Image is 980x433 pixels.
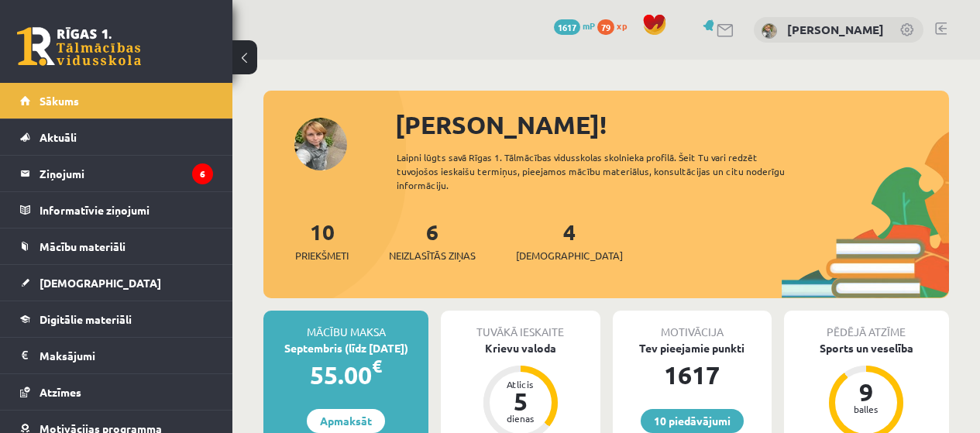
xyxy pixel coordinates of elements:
[516,248,623,263] span: [DEMOGRAPHIC_DATA]
[40,192,213,228] legend: Informatīvie ziņojumi
[17,27,141,66] a: Rīgas 1. Tālmācības vidusskola
[613,356,772,393] div: 1617
[40,239,126,253] span: Mācību materiāli
[20,229,213,264] a: Mācību materiāli
[497,389,544,414] div: 5
[613,311,772,340] div: Motivācija
[389,218,476,263] a: 6Neizlasītās ziņas
[843,404,889,414] div: balles
[583,19,595,32] span: mP
[307,409,385,433] a: Apmaksāt
[641,409,744,433] a: 10 piedāvājumi
[441,340,600,356] div: Krievu valoda
[263,311,428,340] div: Mācību maksa
[40,338,213,373] legend: Maksājumi
[784,340,949,356] div: Sports un veselība
[397,150,808,192] div: Laipni lūgts savā Rīgas 1. Tālmācības vidusskolas skolnieka profilā. Šeit Tu vari redzēt tuvojošo...
[597,19,634,32] a: 79 xp
[597,19,614,35] span: 79
[395,106,949,143] div: [PERSON_NAME]!
[263,356,428,393] div: 55.00
[295,248,349,263] span: Priekšmeti
[40,130,77,144] span: Aktuāli
[617,19,627,32] span: xp
[372,355,382,377] span: €
[40,312,132,326] span: Digitālie materiāli
[843,380,889,404] div: 9
[20,338,213,373] a: Maksājumi
[762,23,777,39] img: Rita Dmitrijeva
[20,156,213,191] a: Ziņojumi6
[20,301,213,337] a: Digitālie materiāli
[20,192,213,228] a: Informatīvie ziņojumi
[40,385,81,399] span: Atzīmes
[20,374,213,410] a: Atzīmes
[40,276,161,290] span: [DEMOGRAPHIC_DATA]
[263,340,428,356] div: Septembris (līdz [DATE])
[20,83,213,119] a: Sākums
[389,248,476,263] span: Neizlasītās ziņas
[40,94,79,108] span: Sākums
[516,218,623,263] a: 4[DEMOGRAPHIC_DATA]
[441,311,600,340] div: Tuvākā ieskaite
[554,19,595,32] a: 1617 mP
[554,19,580,35] span: 1617
[784,311,949,340] div: Pēdējā atzīme
[497,380,544,389] div: Atlicis
[40,156,213,191] legend: Ziņojumi
[20,119,213,155] a: Aktuāli
[20,265,213,301] a: [DEMOGRAPHIC_DATA]
[497,414,544,423] div: dienas
[295,218,349,263] a: 10Priekšmeti
[192,163,213,184] i: 6
[787,22,884,37] a: [PERSON_NAME]
[613,340,772,356] div: Tev pieejamie punkti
